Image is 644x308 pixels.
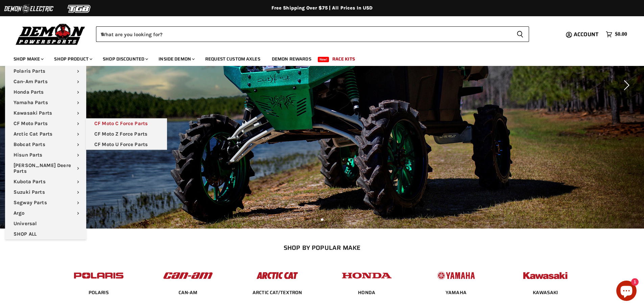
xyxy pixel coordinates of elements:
a: Account [571,31,602,38]
a: Yamaha Parts [5,97,86,108]
li: Page dot 3 [328,218,331,221]
li: Page dot 2 [321,218,323,221]
a: CF Moto Parts [5,118,86,129]
span: CAN-AM [178,289,198,296]
a: Kawasaki Parts [5,108,86,118]
a: Arctic Cat Parts [5,129,86,139]
span: ARCTIC CAT/TEXTRON [253,289,302,296]
a: CF Moto Z Force Parts [86,129,167,139]
span: KAWASAKI [533,289,558,296]
span: POLARIS [89,289,109,296]
input: When autocomplete results are available use up and down arrows to review and enter to select [96,26,511,42]
a: Request Custom Axles [200,52,265,66]
ul: Main menu [86,118,167,150]
img: POPULAR_MAKE_logo_6_76e8c46f-2d1e-4ecc-b320-194822857d41.jpg [519,265,572,286]
a: CF Moto U Force Parts [86,139,167,150]
span: YAMAHA [446,289,467,296]
a: Kubota Parts [5,176,86,187]
a: Bobcat Parts [5,139,86,150]
a: Universal [5,218,86,229]
h2: SHOP BY POPULAR MAKE [60,244,584,251]
a: [PERSON_NAME] Deere Parts [5,160,86,176]
a: Race Kits [327,52,360,66]
ul: Main menu [5,66,86,239]
a: SHOP ALL [5,229,86,239]
form: Product [96,26,529,42]
a: ARCTIC CAT/TEXTRON [253,289,302,295]
a: $0.00 [602,29,630,39]
img: POPULAR_MAKE_logo_2_dba48cf1-af45-46d4-8f73-953a0f002620.jpg [72,265,125,286]
span: New! [318,57,329,62]
button: Search [511,26,529,42]
button: Next [619,78,632,92]
a: Demon Rewards [267,52,316,66]
inbox-online-store-chat: Shopify online store chat [614,281,639,303]
img: Demon Powersports [14,22,88,46]
a: POLARIS [89,289,109,295]
a: Hisun Parts [5,150,86,160]
a: KAWASAKI [533,289,558,295]
ul: Main menu [8,49,625,66]
a: Honda Parts [5,87,86,97]
span: Account [574,30,598,39]
img: TGB Logo 2 [54,2,105,15]
a: Polaris Parts [5,66,86,76]
a: Shop Make [8,52,48,66]
a: Segway Parts [5,197,86,208]
a: HONDA [358,289,375,295]
li: Page dot 1 [313,218,316,221]
a: Argo [5,208,86,218]
a: Suzuki Parts [5,187,86,197]
a: CF Moto C Force Parts [86,118,167,129]
div: Free Shipping Over $75 | All Prices In USD [52,5,593,11]
span: HONDA [358,289,375,296]
a: Inside Demon [153,52,199,66]
a: Can-Am Parts [5,76,86,87]
a: YAMAHA [446,289,467,295]
img: Demon Electric Logo 2 [3,2,54,15]
img: POPULAR_MAKE_logo_3_027535af-6171-4c5e-a9bc-f0eccd05c5d6.jpg [251,265,304,286]
a: Shop Product [49,52,96,66]
a: CAN-AM [178,289,198,295]
span: $0.00 [615,31,627,38]
img: POPULAR_MAKE_logo_5_20258e7f-293c-4aac-afa8-159eaa299126.jpg [430,265,482,286]
img: POPULAR_MAKE_logo_1_adc20308-ab24-48c4-9fac-e3c1a623d575.jpg [162,265,214,286]
a: Shop Discounted [98,52,152,66]
img: POPULAR_MAKE_logo_4_4923a504-4bac-4306-a1be-165a52280178.jpg [340,265,393,286]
